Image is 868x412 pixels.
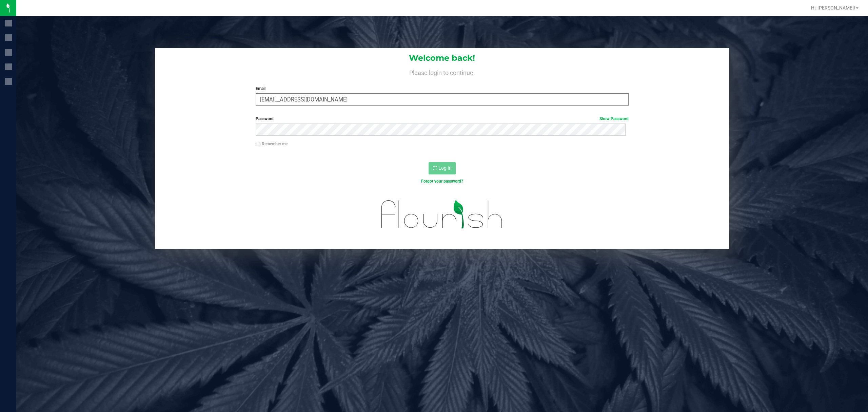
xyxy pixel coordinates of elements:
button: Log In [429,162,456,174]
a: Forgot your password? [421,179,463,184]
span: Password [256,116,274,121]
h4: Please login to continue. [155,68,730,76]
span: Hi, [PERSON_NAME]! [811,5,855,11]
img: flourish_logo.svg [370,191,514,238]
h1: Welcome back! [155,54,730,62]
label: Email [256,86,629,92]
input: Remember me [256,142,260,147]
a: Show Password [599,116,629,121]
label: Remember me [256,141,288,147]
span: Log In [438,165,452,171]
